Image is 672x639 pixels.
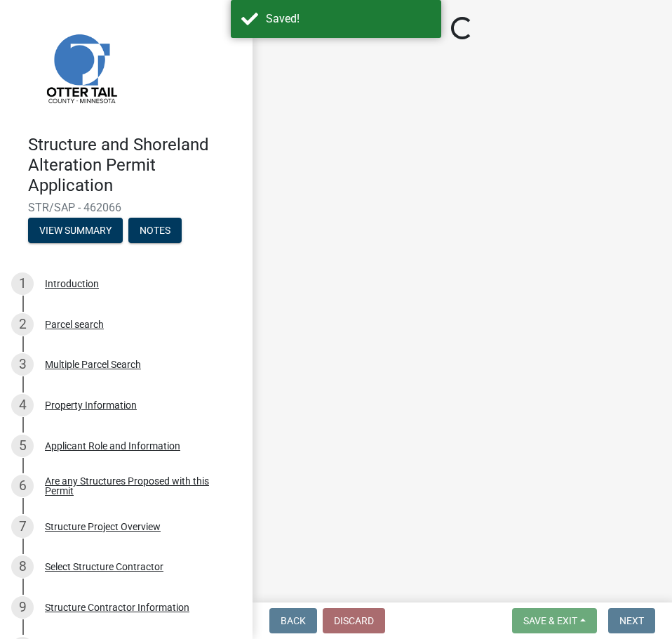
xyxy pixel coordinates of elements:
[28,15,133,120] img: Otter Tail County, Minnesota
[269,608,317,633] button: Back
[619,615,644,626] span: Next
[28,226,123,237] wm-modal-confirm: Summary
[281,615,306,626] span: Back
[128,218,182,243] button: Notes
[323,608,385,633] button: Discard
[45,279,99,289] div: Introduction
[45,360,141,369] div: Multiple Parcel Search
[11,272,34,295] div: 1
[45,476,230,496] div: Are any Structures Proposed with this Permit
[28,218,123,243] button: View Summary
[11,313,34,336] div: 2
[11,353,34,376] div: 3
[11,555,34,578] div: 8
[45,522,161,532] div: Structure Project Overview
[128,226,182,237] wm-modal-confirm: Notes
[266,11,431,27] div: Saved!
[11,394,34,416] div: 4
[28,201,224,214] span: STR/SAP - 462066
[45,400,137,410] div: Property Information
[45,319,104,329] div: Parcel search
[45,562,163,572] div: Select Structure Contractor
[28,135,241,195] h4: Structure and Shoreland Alteration Permit Application
[608,608,655,633] button: Next
[523,615,577,626] span: Save & Exit
[11,515,34,538] div: 7
[11,435,34,457] div: 5
[11,596,34,619] div: 9
[45,441,180,451] div: Applicant Role and Information
[11,475,34,497] div: 6
[512,608,597,633] button: Save & Exit
[45,602,189,612] div: Structure Contractor Information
